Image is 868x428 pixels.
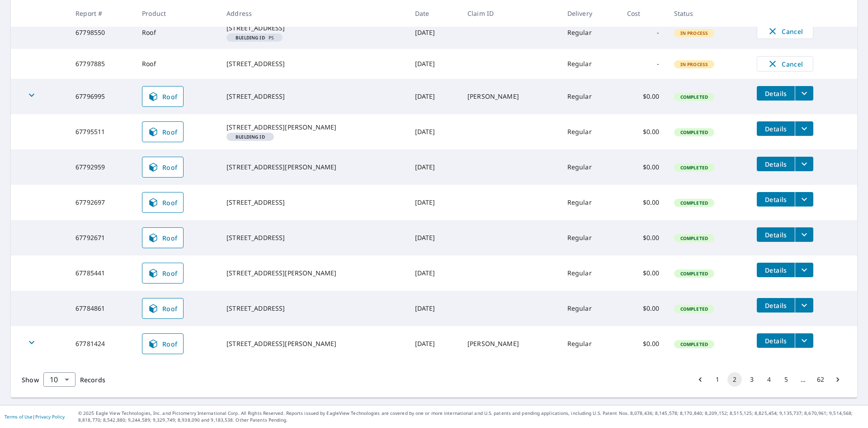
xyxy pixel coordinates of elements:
[78,410,863,423] p: © 2025 Eagle View Technologies, Inc. and Pictometry International Corp. All Rights Reserved. Repo...
[757,24,813,39] button: Cancel
[408,291,460,326] td: [DATE]
[757,333,795,348] button: detailsBtn-67781424
[795,86,813,101] button: filesDropdownBtn-67796995
[142,86,184,107] a: Roof
[762,266,789,274] span: Details
[142,227,184,248] a: Roof
[795,192,813,207] button: filesDropdownBtn-67792697
[620,79,667,114] td: $0.00
[675,235,713,241] span: Completed
[408,79,460,114] td: [DATE]
[142,121,184,142] a: Roof
[560,114,620,149] td: Regular
[460,326,560,361] td: [PERSON_NAME]
[68,255,135,291] td: 67785441
[762,301,789,310] span: Details
[745,372,759,387] button: Go to page 3
[813,372,828,387] button: Go to page 62
[757,121,795,136] button: detailsBtn-67795511
[795,157,813,171] button: filesDropdownBtn-67792959
[675,200,713,206] span: Completed
[757,86,795,101] button: detailsBtn-67796995
[620,16,667,49] td: -
[226,123,401,132] div: [STREET_ADDRESS][PERSON_NAME]
[142,192,184,213] a: Roof
[142,333,184,354] a: Roof
[620,185,667,220] td: $0.00
[408,49,460,79] td: [DATE]
[620,49,667,79] td: -
[762,231,789,239] span: Details
[757,227,795,242] button: detailsBtn-67792671
[68,291,135,326] td: 67784861
[68,16,135,49] td: 67798550
[675,61,714,67] span: In Process
[226,198,401,207] div: [STREET_ADDRESS]
[675,270,713,277] span: Completed
[620,326,667,361] td: $0.00
[830,372,845,387] button: Go to next page
[795,121,813,136] button: filesDropdownBtn-67795511
[762,195,789,204] span: Details
[148,232,178,243] span: Roof
[795,263,813,277] button: filesDropdownBtn-67785441
[68,326,135,361] td: 67781424
[135,16,219,49] td: Roof
[675,341,713,347] span: Completed
[236,35,265,40] em: Building ID
[226,92,401,101] div: [STREET_ADDRESS]
[68,79,135,114] td: 67796995
[226,233,401,242] div: [STREET_ADDRESS]
[710,372,725,387] button: Go to page 1
[408,255,460,291] td: [DATE]
[142,263,184,284] a: Roof
[766,58,804,69] span: Cancel
[148,162,178,173] span: Roof
[142,157,184,178] a: Roof
[560,16,620,49] td: Regular
[727,372,742,387] button: page 2
[757,192,795,207] button: detailsBtn-67792697
[35,414,65,420] a: Privacy Policy
[795,298,813,313] button: filesDropdownBtn-67784861
[408,16,460,49] td: [DATE]
[226,24,401,33] div: [STREET_ADDRESS]
[148,303,178,314] span: Roof
[148,338,178,349] span: Roof
[43,367,75,392] div: 10
[68,114,135,149] td: 67795511
[779,372,793,387] button: Go to page 5
[620,291,667,326] td: $0.00
[22,375,39,384] span: Show
[142,298,184,319] a: Roof
[620,255,667,291] td: $0.00
[43,372,75,387] div: Show 10 records
[560,291,620,326] td: Regular
[226,59,401,68] div: [STREET_ADDRESS]
[460,79,560,114] td: [PERSON_NAME]
[675,129,713,135] span: Completed
[148,197,178,208] span: Roof
[762,89,789,98] span: Details
[620,220,667,255] td: $0.00
[68,185,135,220] td: 67792697
[408,220,460,255] td: [DATE]
[5,414,65,419] p: |
[675,30,714,36] span: In Process
[560,220,620,255] td: Regular
[226,163,401,172] div: [STREET_ADDRESS][PERSON_NAME]
[236,135,265,139] em: Building ID
[795,333,813,348] button: filesDropdownBtn-67781424
[766,26,804,37] span: Cancel
[560,49,620,79] td: Regular
[757,298,795,313] button: detailsBtn-67784861
[68,149,135,185] td: 67792959
[796,375,811,384] div: …
[408,185,460,220] td: [DATE]
[230,35,279,40] span: PS
[675,164,713,171] span: Completed
[762,337,789,345] span: Details
[620,149,667,185] td: $0.00
[148,91,178,102] span: Roof
[226,269,401,278] div: [STREET_ADDRESS][PERSON_NAME]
